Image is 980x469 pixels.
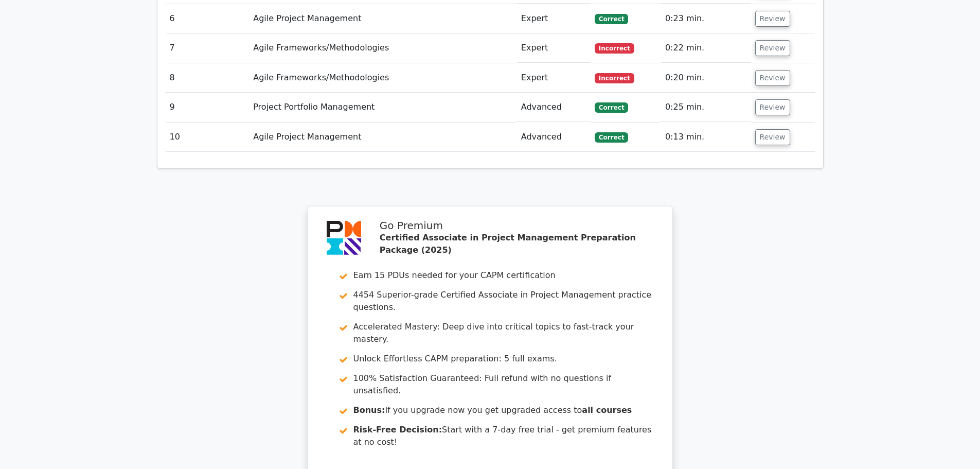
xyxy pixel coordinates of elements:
[755,129,790,145] button: Review
[517,33,591,63] td: Expert
[249,63,517,93] td: Agile Frameworks/Methodologies
[166,63,250,93] td: 8
[755,99,790,115] button: Review
[755,70,790,86] button: Review
[166,93,250,122] td: 9
[595,102,628,113] span: Correct
[661,63,751,93] td: 0:20 min.
[755,40,790,56] button: Review
[595,73,634,83] span: Incorrect
[661,93,751,122] td: 0:25 min.
[517,93,591,122] td: Advanced
[595,132,628,143] span: Correct
[755,11,790,27] button: Review
[249,33,517,63] td: Agile Frameworks/Methodologies
[166,33,250,63] td: 7
[166,4,250,33] td: 6
[249,4,517,33] td: Agile Project Management
[166,123,250,152] td: 10
[661,4,751,33] td: 0:23 min.
[595,14,628,24] span: Correct
[517,123,591,152] td: Advanced
[517,4,591,33] td: Expert
[595,43,634,54] span: Incorrect
[661,33,751,63] td: 0:22 min.
[517,63,591,93] td: Expert
[249,93,517,122] td: Project Portfolio Management
[249,123,517,152] td: Agile Project Management
[661,123,751,152] td: 0:13 min.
